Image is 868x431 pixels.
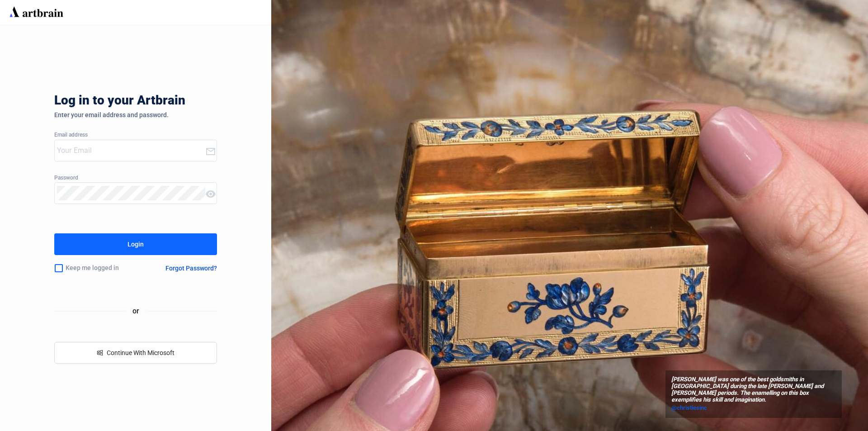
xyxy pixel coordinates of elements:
a: @christiesinc [671,403,836,412]
div: Email address [54,132,217,138]
span: Continue With Microsoft [107,349,175,356]
div: Log in to your Artbrain [54,93,325,111]
div: Enter your email address and password. [54,111,217,118]
span: [PERSON_NAME] was one of the best goldsmiths in [GEOGRAPHIC_DATA] during the late [PERSON_NAME] a... [671,376,836,403]
span: windows [97,350,103,356]
span: @christiesinc [671,404,707,411]
div: Forgot Password? [165,265,217,272]
span: or [125,305,146,317]
div: Keep me logged in [54,259,144,278]
button: windowsContinue With Microsoft [54,342,217,364]
div: Password [54,175,217,181]
div: Login [127,237,144,251]
input: Your Email [57,143,205,158]
button: Login [54,233,217,255]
